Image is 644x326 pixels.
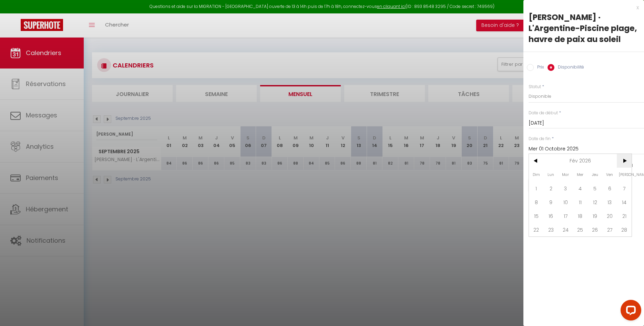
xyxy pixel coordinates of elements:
[529,84,541,90] label: Statut
[587,223,602,236] span: 26
[544,195,559,209] span: 9
[617,154,632,168] span: >
[554,64,584,72] label: Disponibilité
[529,110,558,116] label: Date de début
[534,64,544,72] label: Prix
[573,195,588,209] span: 11
[529,195,544,209] span: 8
[558,181,573,195] span: 3
[558,195,573,209] span: 10
[617,223,632,236] span: 28
[573,223,588,236] span: 25
[529,154,544,168] span: <
[529,168,544,181] span: Dim
[544,168,559,181] span: Lun
[602,168,617,181] span: Ven
[602,223,617,236] span: 27
[544,181,559,195] span: 2
[587,209,602,223] span: 19
[544,154,617,168] span: Fév 2026
[529,181,544,195] span: 1
[558,168,573,181] span: Mar
[617,195,632,209] span: 14
[558,223,573,236] span: 24
[544,209,559,223] span: 16
[587,181,602,195] span: 5
[602,209,617,223] span: 20
[523,3,639,12] div: x
[587,195,602,209] span: 12
[617,168,632,181] span: [PERSON_NAME]
[573,168,588,181] span: Mer
[573,181,588,195] span: 4
[615,297,644,326] iframe: LiveChat chat widget
[529,209,544,223] span: 15
[558,209,573,223] span: 17
[529,136,551,142] label: Date de fin
[573,209,588,223] span: 18
[587,168,602,181] span: Jeu
[529,12,639,45] div: [PERSON_NAME] · L'Argentine-Piscine plage, havre de paix au soleil
[602,195,617,209] span: 13
[617,209,632,223] span: 21
[602,181,617,195] span: 6
[617,181,632,195] span: 7
[529,223,544,236] span: 22
[544,223,559,236] span: 23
